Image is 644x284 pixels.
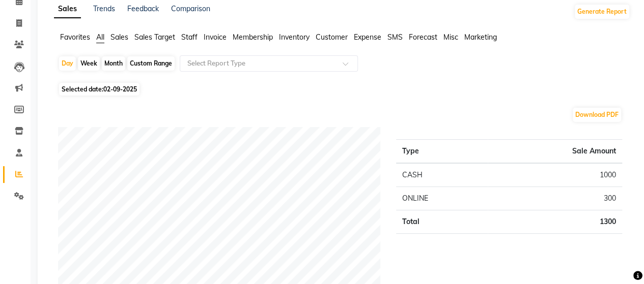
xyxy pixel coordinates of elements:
a: Trends [93,4,115,13]
span: 02-09-2025 [103,85,137,93]
span: Inventory [279,33,310,42]
span: Membership [233,33,273,42]
td: 1000 [488,163,622,187]
a: Comparison [171,4,210,13]
span: Invoice [204,33,227,42]
td: ONLINE [396,187,488,210]
span: All [96,33,104,42]
a: Feedback [127,4,159,13]
span: Misc [443,33,458,42]
th: Sale Amount [488,140,622,164]
span: Sales [110,33,128,42]
span: Forecast [409,33,437,42]
button: Generate Report [575,5,629,19]
span: Expense [354,33,381,42]
span: Staff [181,33,198,42]
td: 300 [488,187,622,210]
td: Total [396,210,488,234]
button: Download PDF [573,108,621,122]
div: Day [59,56,76,71]
span: Sales Target [134,33,175,42]
td: CASH [396,163,488,187]
div: Custom Range [127,56,175,71]
span: Marketing [464,33,497,42]
span: SMS [387,33,403,42]
td: 1300 [488,210,622,234]
span: Customer [316,33,348,42]
span: Selected date: [59,83,139,96]
span: Favorites [60,33,90,42]
th: Type [396,140,488,164]
div: Week [78,56,100,71]
div: Month [102,56,125,71]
